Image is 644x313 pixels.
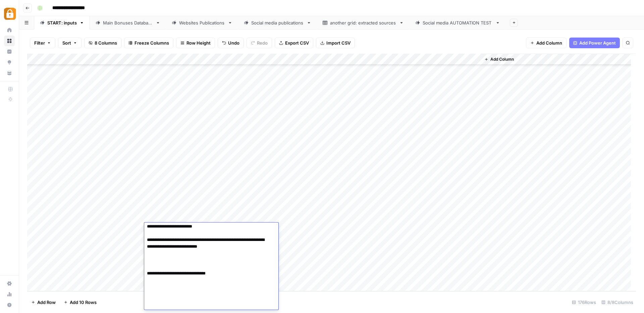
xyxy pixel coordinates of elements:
[95,40,117,46] span: 8 Columns
[4,300,15,310] button: Help + Support
[330,19,396,26] div: another grid: extracted sources
[4,278,15,289] a: Settings
[4,57,15,68] a: Opportunities
[4,5,15,22] button: Workspace: Adzz
[4,68,15,78] a: Your Data
[176,38,215,48] button: Row Height
[30,38,55,48] button: Filter
[103,19,153,26] div: Main Bonuses Database
[90,16,166,29] a: Main Bonuses Database
[536,40,562,46] span: Add Column
[275,38,313,48] button: Export CSV
[70,299,97,306] span: Add 10 Rows
[569,38,620,48] button: Add Power Agent
[579,40,616,46] span: Add Power Agent
[218,38,244,48] button: Undo
[34,16,90,29] a: START: inputs
[62,40,71,46] span: Sort
[84,38,121,48] button: 8 Columns
[124,38,173,48] button: Freeze Columns
[247,38,272,48] button: Redo
[228,40,239,46] span: Undo
[135,40,169,46] span: Freeze Columns
[569,297,599,308] div: 176 Rows
[4,36,15,46] a: Browse
[58,38,82,48] button: Sort
[490,56,514,62] span: Add Column
[186,40,211,46] span: Row Height
[47,19,77,26] div: START: inputs
[238,16,317,29] a: Social media publications
[4,46,15,57] a: Insights
[4,8,16,20] img: Adzz Logo
[251,19,304,26] div: Social media publications
[316,38,355,48] button: Import CSV
[482,55,517,64] button: Add Column
[4,289,15,300] a: Usage
[423,19,493,26] div: Social media AUTOMATION TEST
[285,40,309,46] span: Export CSV
[526,38,567,48] button: Add Column
[37,299,56,306] span: Add Row
[317,16,410,29] a: another grid: extracted sources
[60,297,101,308] button: Add 10 Rows
[27,297,60,308] button: Add Row
[326,40,351,46] span: Import CSV
[599,297,636,308] div: 8/8 Columns
[166,16,238,29] a: Websites Publications
[179,19,225,26] div: Websites Publications
[4,25,15,36] a: Home
[34,40,45,46] span: Filter
[410,16,506,29] a: Social media AUTOMATION TEST
[257,40,268,46] span: Redo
